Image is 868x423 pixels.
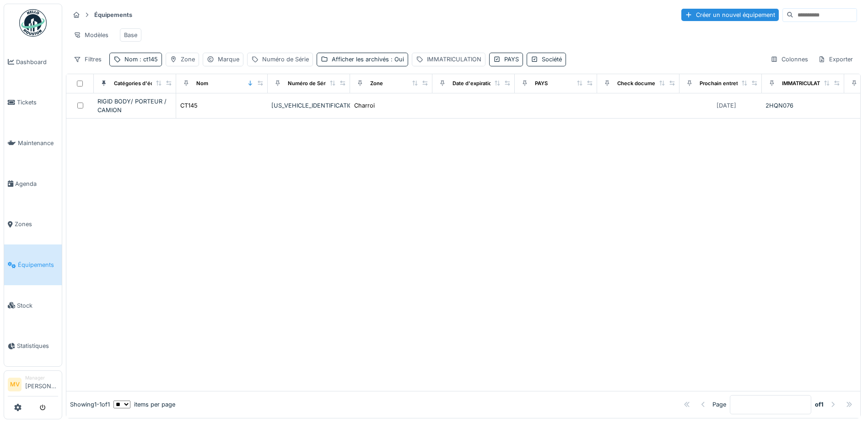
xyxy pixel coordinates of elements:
a: Stock [4,285,62,326]
span: Tickets [17,98,58,107]
div: Créer un nouvel équipement [681,9,779,21]
div: IMMATRICULATION [427,55,481,64]
div: Exporter [814,53,857,66]
strong: Équipements [91,11,136,19]
div: Charroi [354,101,375,110]
div: [DATE] [717,101,736,110]
img: Badge_color-CXgf-gQk.svg [19,9,47,37]
span: Statistiques [17,342,58,350]
div: Base [124,31,137,39]
div: PAYS [504,55,519,64]
div: Filtres [70,53,106,66]
div: Check document date [617,80,673,87]
span: Stock [17,301,58,310]
span: Équipements [18,260,58,269]
div: Nom [196,80,208,87]
span: : Oui [389,56,404,63]
a: MV Manager[PERSON_NAME] [8,374,58,396]
div: 2HQN076 [766,101,841,110]
div: CT145 [180,101,198,110]
div: Catégories d'équipement [114,80,178,87]
span: Dashboard [16,58,58,66]
a: Équipements [4,244,62,285]
li: MV [8,378,22,391]
div: Date d'expiration [453,80,495,87]
div: Zone [370,80,383,87]
div: Numéro de Série [262,55,309,64]
div: Showing 1 - 1 of 1 [70,400,110,409]
a: Zones [4,204,62,245]
div: Page [712,400,726,409]
div: Colonnes [766,53,812,66]
a: Tickets [4,82,62,123]
div: Nom [124,55,158,64]
span: Zones [15,220,58,228]
div: Modèles [70,28,113,42]
span: Agenda [15,179,58,188]
div: PAYS [535,80,548,87]
a: Maintenance [4,123,62,163]
li: [PERSON_NAME] [25,374,58,394]
div: Manager [25,374,58,381]
div: Société [542,55,562,64]
div: Numéro de Série [288,80,330,87]
div: Afficher les archivés [332,55,404,64]
span: Maintenance [18,139,58,147]
div: RIGID BODY/ PORTEUR / CAMION [97,97,172,114]
div: items per page [113,400,175,409]
div: Zone [181,55,195,64]
div: IMMATRICULATION [782,80,830,87]
div: [US_VEHICLE_IDENTIFICATION_NUMBER] [271,101,346,110]
div: Prochain entretien [700,80,746,87]
strong: of 1 [815,400,824,409]
div: Marque [218,55,239,64]
span: : ct145 [138,56,158,63]
a: Agenda [4,163,62,204]
a: Dashboard [4,42,62,82]
a: Statistiques [4,326,62,367]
